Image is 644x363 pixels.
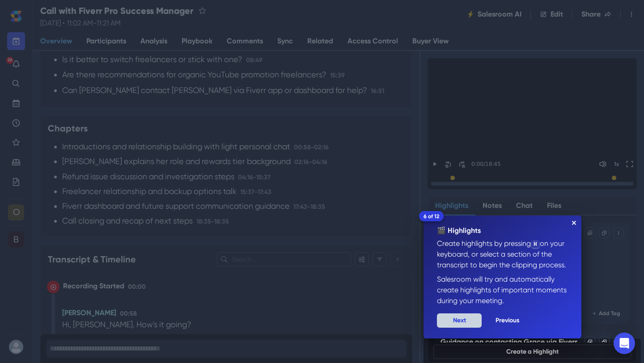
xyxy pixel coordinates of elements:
button: Close Tour [572,221,576,225]
button: Next [437,313,482,328]
p: Salesroom will try and automatically create highlights of important moments during your meeting. [437,274,568,306]
p: Create highlights by pressing on your keyboard, or select a section of the transcript to begin th... [437,238,568,270]
span: 6 of 12 [419,211,444,221]
kbd: H [531,241,540,249]
div: Open Intercom Messenger [614,333,635,354]
button: Previous [485,313,530,328]
h2: 🎬 Highlights [437,226,568,235]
